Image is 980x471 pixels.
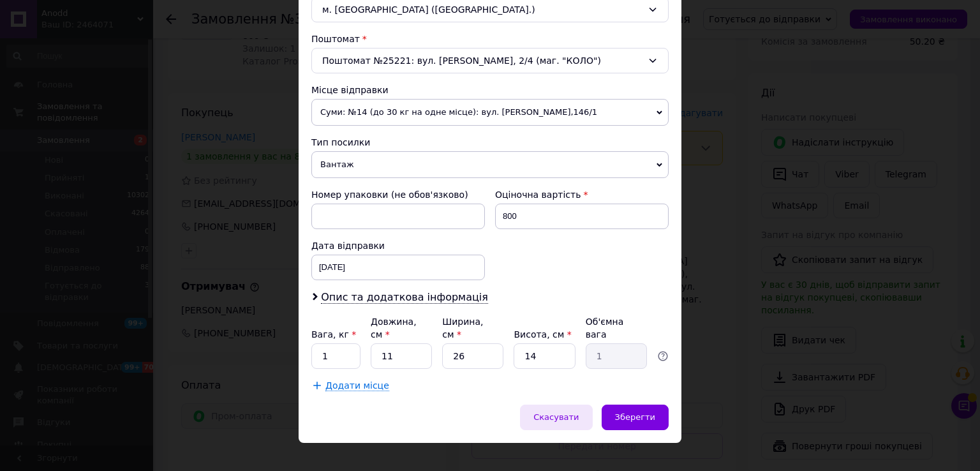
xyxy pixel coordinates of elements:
div: Номер упаковки (не обов'язково) [311,188,485,201]
span: Зберегти [615,412,655,422]
span: Вантаж [311,151,669,178]
span: Суми: №14 (до 30 кг на одне місце): вул. [PERSON_NAME],146/1 [311,99,669,126]
label: Висота, см [514,329,571,340]
div: Об'ємна вага [586,315,647,341]
span: Додати місце [325,380,389,391]
label: Ширина, см [442,317,483,340]
span: Тип посилки [311,137,370,147]
div: Дата відправки [311,239,485,252]
label: Вага, кг [311,329,356,340]
span: Місце відправки [311,85,389,95]
div: Оціночна вартість [495,188,669,201]
div: Поштомат [311,33,669,45]
span: Скасувати [533,412,579,422]
span: Опис та додаткова інформація [321,291,488,304]
div: Поштомат №25221: вул. [PERSON_NAME], 2/4 (маг. "КОЛО") [311,48,669,73]
label: Довжина, см [371,317,417,340]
